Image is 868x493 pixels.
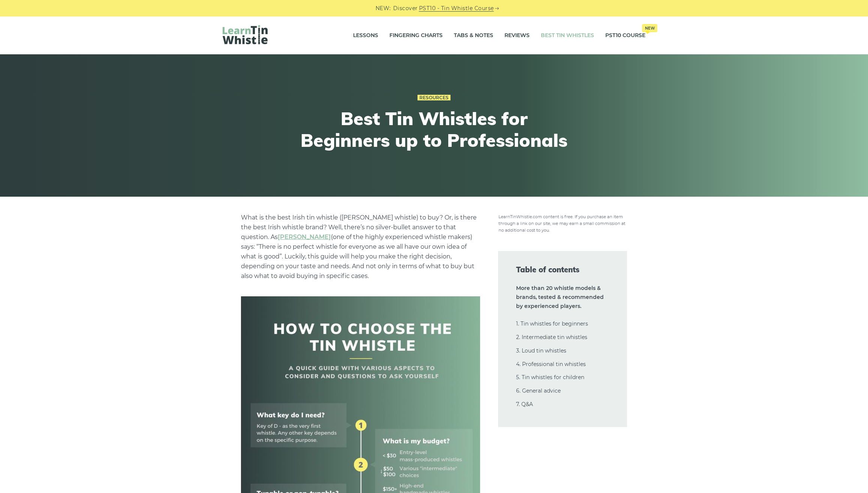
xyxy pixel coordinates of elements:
[296,108,572,151] h1: Best Tin Whistles for Beginners up to Professionals
[605,26,645,45] a: PST10 CourseNew
[241,213,480,281] p: What is the best Irish tin whistle ([PERSON_NAME] whistle) to buy? Or, is there the best Irish wh...
[353,26,378,45] a: Lessons
[223,25,268,44] img: LearnTinWhistle.com
[642,24,657,32] span: New
[516,264,609,275] span: Table of contents
[278,233,331,241] a: undefined (opens in a new tab)
[516,285,604,309] strong: More than 20 whistle models & brands, tested & recommended by experienced players.
[454,26,493,45] a: Tabs & Notes
[516,320,588,327] a: 1. Tin whistles for beginners
[498,213,627,233] img: disclosure
[504,26,530,45] a: Reviews
[516,361,586,368] a: 4. Professional tin whistles
[389,26,443,45] a: Fingering Charts
[516,347,566,354] a: 3. Loud tin whistles
[516,401,533,408] a: 7. Q&A
[516,334,587,341] a: 2. Intermediate tin whistles
[418,95,450,101] a: Resources
[541,26,594,45] a: Best Tin Whistles
[516,374,584,381] a: 5. Tin whistles for children
[516,387,561,394] a: 6. General advice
